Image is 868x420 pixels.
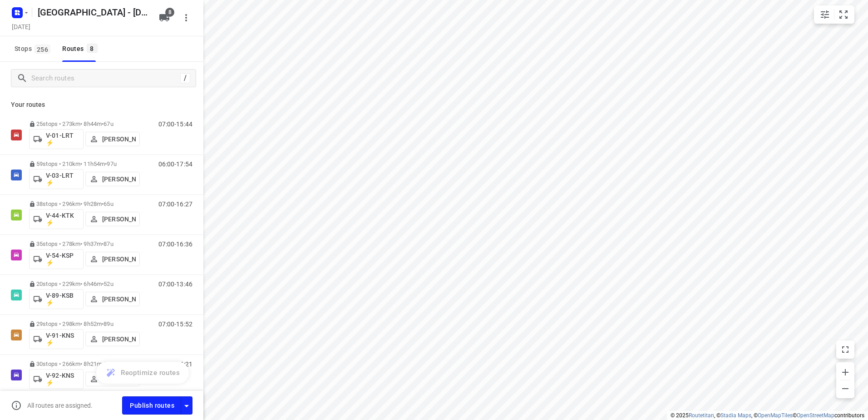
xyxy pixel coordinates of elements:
button: V-91-KNS ⚡ [29,329,84,349]
button: Fit zoom [834,5,853,24]
button: V-44-KTK ⚡ [29,209,84,229]
button: [PERSON_NAME] [85,332,140,346]
button: V-03-LRT ⚡ [29,169,84,189]
p: 20 stops • 229km • 6h46m [29,280,140,287]
li: © 2025 , © , © © contributors [671,412,864,419]
p: 07:00-15:44 [158,120,192,128]
p: 06:00-14:21 [158,360,192,368]
span: • [102,360,104,367]
button: V-54-KSP ⚡ [29,249,84,269]
button: 8 [155,9,173,27]
button: [PERSON_NAME] [85,252,140,266]
span: 65u [104,200,113,207]
span: 8 [87,44,98,53]
span: 52u [104,280,113,287]
p: V-92-KNS ⚡ [46,372,79,386]
a: Routetitan [689,412,714,419]
a: OpenMapTiles [758,412,793,419]
p: V-89-KSB ⚡ [46,292,79,306]
p: 07:00-16:27 [158,200,192,208]
p: V-91-KNS ⚡ [46,332,79,346]
span: • [102,200,104,207]
button: [PERSON_NAME] [85,292,140,306]
span: 8 [165,8,174,17]
span: Publish routes [130,400,174,411]
div: / [180,73,190,83]
div: small contained button group [814,5,854,24]
p: [PERSON_NAME] [102,175,136,183]
a: Stadia Maps [720,412,751,419]
p: 07:00-15:52 [158,320,192,328]
button: [PERSON_NAME] [85,172,140,186]
button: [PERSON_NAME] [85,132,140,146]
p: [PERSON_NAME] [102,295,136,303]
span: • [102,240,104,247]
button: Map settings [816,5,834,24]
p: V-44-KTK ⚡ [46,212,79,226]
p: 30 stops • 266km • 8h21m [29,360,140,367]
span: 67u [104,120,113,127]
span: 89u [104,320,113,327]
p: 38 stops • 296km • 9h28m [29,200,140,207]
p: 06:00-17:54 [158,160,192,168]
p: All routes are assigned. [27,402,93,409]
input: Search routes [31,71,180,85]
p: V-01-LRT ⚡ [46,132,79,146]
p: 25 stops • 273km • 8h44m [29,120,140,127]
p: [PERSON_NAME] [102,335,136,343]
p: [PERSON_NAME] [102,215,136,223]
button: V-89-KSB ⚡ [29,289,84,309]
button: [PERSON_NAME] [85,212,140,226]
span: Stops [15,43,53,55]
span: 97u [107,160,116,167]
h5: [GEOGRAPHIC_DATA] - [DATE] [34,5,152,20]
span: • [102,320,104,327]
p: 29 stops • 298km • 8h52m [29,320,140,327]
p: V-03-LRT ⚡ [46,172,79,186]
button: Reoptimize routes [96,362,189,384]
p: 59 stops • 210km • 11h54m [29,160,140,167]
span: • [105,160,107,167]
p: Your routes [11,100,192,110]
span: • [102,280,104,287]
div: Driver app settings [181,400,192,411]
div: Routes [62,43,100,55]
p: 07:00-16:36 [158,240,192,248]
p: [PERSON_NAME] [102,255,136,263]
button: Publish routes [122,396,181,414]
span: 87u [104,240,113,247]
span: 107u [104,360,117,367]
span: • [102,120,104,127]
p: 07:00-13:46 [158,280,192,288]
p: V-54-KSP ⚡ [46,252,79,266]
button: V-92-KNS ⚡ [29,369,84,389]
a: OpenStreetMap [797,412,834,419]
p: 35 stops • 278km • 9h37m [29,240,140,247]
button: V-01-LRT ⚡ [29,129,84,149]
span: 256 [35,45,50,54]
button: [PERSON_NAME] [85,372,140,386]
h5: Project date [8,21,34,32]
p: [PERSON_NAME] [102,135,136,143]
